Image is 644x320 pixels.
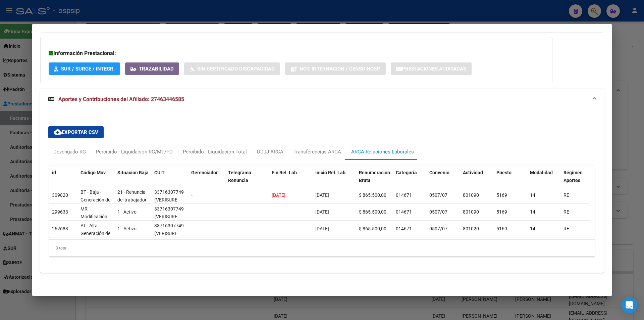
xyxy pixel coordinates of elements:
[561,166,594,195] datatable-header-cell: Régimen Aportes
[272,170,298,175] span: Fin Rel. Lab.
[396,209,412,215] span: 014671
[393,166,427,195] datatable-header-cell: Categoria
[52,226,68,231] span: 262683
[429,192,447,198] span: 0507/07
[228,170,251,183] span: Telegrama Renuncia
[183,148,247,155] div: Percibido - Liquidación Total
[300,66,380,72] span: Not. Internacion / Censo Hosp.
[359,192,386,198] span: $ 865.500,00
[225,166,269,195] datatable-header-cell: Telegrama Renuncia
[197,66,275,72] span: Sin Certificado Discapacidad
[139,66,174,72] span: Trazabilidad
[154,222,184,230] div: 33716307749
[191,226,193,231] span: -
[396,170,417,175] span: Categoria
[530,170,553,175] span: Modalidad
[189,166,225,195] datatable-header-cell: Gerenciador
[563,209,569,215] span: RE
[463,192,479,198] span: 801090
[315,170,347,175] span: Inicio Rel. Lab.
[154,188,184,196] div: 33716307749
[391,62,472,75] button: Prestaciones Auditadas
[359,170,390,183] span: Renumeracion Bruta
[427,166,460,195] datatable-header-cell: Convenio
[359,226,386,231] span: $ 865.500,00
[429,226,447,231] span: 0507/07
[125,62,179,75] button: Trazabilidad
[154,170,165,175] span: CUIT
[49,166,78,195] datatable-header-cell: id
[396,192,412,198] span: 014671
[496,209,507,215] span: 5169
[115,166,152,195] datatable-header-cell: Situacion Baja
[54,128,62,136] mat-icon: cloud_download
[463,209,479,215] span: 801090
[52,192,68,198] span: 309820
[496,192,507,198] span: 5169
[315,226,329,231] span: [DATE]
[52,170,56,175] span: id
[429,209,447,215] span: 0507/07
[40,110,604,273] div: Aportes y Contribuciones del Afiliado: 27463446585
[78,166,115,195] datatable-header-cell: Código Mov.
[154,205,184,213] div: 33716307749
[40,89,604,110] mat-expansion-panel-header: Aportes y Contribuciones del Afiliado: 27463446585
[49,49,544,57] h3: Información Prestacional:
[463,170,483,175] span: Actividad
[530,192,535,198] span: 14
[293,148,341,155] div: Transferencias ARCA
[154,214,182,250] span: (VERISURE ARGENTINA MONITOREO DE ALARMAS SA)
[429,170,449,175] span: Convenio
[351,148,414,155] div: ARCA Relaciones Laborales
[152,166,189,195] datatable-header-cell: CUIT
[191,192,193,198] span: -
[496,170,512,175] span: Puesto
[460,166,494,195] datatable-header-cell: Actividad
[154,197,182,233] span: (VERISURE ARGENTINA MONITOREO DE ALARMAS SA)
[356,166,393,195] datatable-header-cell: Renumeracion Bruta
[396,226,412,231] span: 014671
[496,226,507,231] span: 5169
[269,166,313,195] datatable-header-cell: Fin Rel. Lab.
[315,192,329,198] span: [DATE]
[117,209,137,215] span: 1 - Activo
[402,66,466,72] span: Prestaciones Auditadas
[621,297,637,313] div: Open Intercom Messenger
[563,192,569,198] span: RE
[117,226,137,231] span: 1 - Activo
[117,170,149,175] span: Situacion Baja
[61,66,115,72] span: SUR / SURGE / INTEGR.
[184,62,280,75] button: Sin Certificado Discapacidad
[80,189,110,210] span: BT - Baja - Generación de Clave
[463,226,479,231] span: 801020
[48,126,104,138] button: Exportar CSV
[530,226,535,231] span: 14
[359,209,386,215] span: $ 865.500,00
[53,148,86,155] div: Devengado RG
[49,62,120,75] button: SUR / SURGE / INTEGR.
[272,192,285,198] span: [DATE]
[80,170,107,175] span: Código Mov.
[52,209,68,215] span: 299633
[530,209,535,215] span: 14
[49,240,595,257] div: 3 total
[54,129,98,135] span: Exportar CSV
[563,226,569,231] span: RE
[313,166,356,195] datatable-header-cell: Inicio Rel. Lab.
[80,223,110,244] span: AT - Alta - Generación de clave
[96,148,173,155] div: Percibido - Liquidación RG/MT/PD
[285,62,386,75] button: Not. Internacion / Censo Hosp.
[191,209,193,215] span: -
[154,231,182,267] span: (VERISURE ARGENTINA MONITOREO DE ALARMAS SA)
[315,209,329,215] span: [DATE]
[80,206,112,242] span: MR - Modificación de datos en la relación CUIT –CUIL
[563,170,583,183] span: Régimen Aportes
[494,166,527,195] datatable-header-cell: Puesto
[527,166,561,195] datatable-header-cell: Modalidad
[257,148,283,155] div: DDJJ ARCA
[117,189,147,233] span: 21 - Renuncia del trabajador / ART.240 - LCT / ART.64 Inc.a) L22248 y otras
[191,170,218,175] span: Gerenciador
[58,96,184,102] span: Aportes y Contribuciones del Afiliado: 27463446585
